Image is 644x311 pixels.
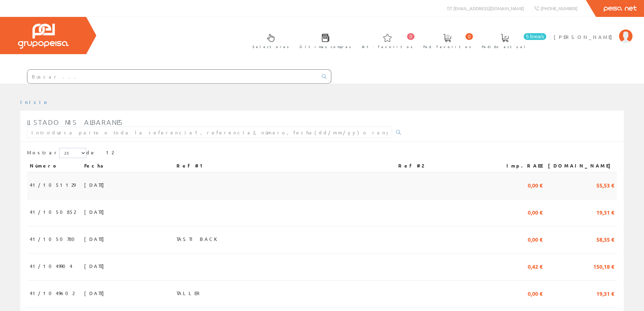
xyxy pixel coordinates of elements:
span: TASTI BACK [176,233,222,245]
span: 5 línea/s [524,33,546,40]
span: 41/1051129 [30,179,75,191]
span: Art. favoritos [362,43,413,50]
th: Ref #1 [174,160,396,172]
span: [DATE] [84,206,108,218]
span: 0,00 € [528,206,543,218]
th: Ref #2 [396,160,495,172]
a: Inicio [20,99,49,105]
div: de 12 [27,148,617,160]
span: Ped. favoritos [423,43,471,50]
span: 58,35 € [596,233,614,245]
span: 19,31 € [596,206,614,218]
span: 0,00 € [528,287,543,299]
a: Últimas compras [293,28,355,53]
span: 0,00 € [528,233,543,245]
span: [PERSON_NAME] [554,34,616,40]
span: 41/1050780 [30,233,79,245]
a: Selectores [246,28,292,53]
select: Mostrar [59,148,86,158]
span: [DATE] [84,287,108,299]
span: [DATE] [84,179,108,191]
span: [EMAIL_ADDRESS][DOMAIN_NAME] [453,5,524,11]
span: 0,00 € [528,179,543,191]
span: 19,31 € [596,287,614,299]
span: 0 [466,33,473,40]
span: 150,18 € [593,260,614,272]
input: Introduzca parte o toda la referencia1, referencia2, número, fecha(dd/mm/yy) o rango de fechas(dd... [27,127,392,138]
span: 0 [407,33,414,40]
th: Fecha [81,160,174,172]
span: Selectores [253,43,289,50]
span: [DATE] [84,260,108,272]
input: Buscar ... [27,70,318,83]
span: 41/1049904 [30,260,72,272]
span: TALLER [176,287,202,299]
span: [PHONE_NUMBER] [541,5,577,11]
span: 0,42 € [528,260,543,272]
span: 55,53 € [596,179,614,191]
a: 5 línea/s Pedido actual [475,28,548,53]
th: Número [27,160,81,172]
span: Listado mis albaranes [27,118,123,126]
span: 41/1050852 [30,206,76,218]
span: 41/1049602 [30,287,74,299]
th: [DOMAIN_NAME] [545,160,617,172]
span: [DATE] [84,233,108,245]
span: Últimas compras [300,43,351,50]
span: Pedido actual [482,43,528,50]
th: Imp.RAEE [495,160,545,172]
label: Mostrar [27,148,86,158]
img: Grupo Peisa [18,24,69,49]
a: [PERSON_NAME] [554,28,633,35]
